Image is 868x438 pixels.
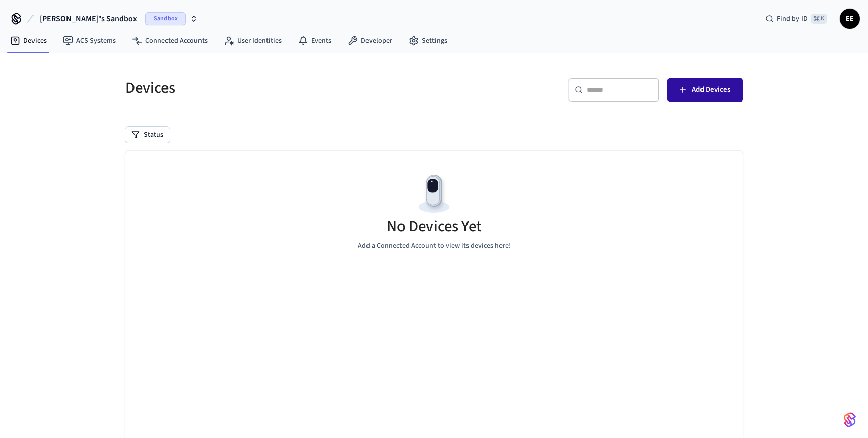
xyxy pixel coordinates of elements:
[125,127,170,143] button: Status
[757,10,836,28] div: Find by ID⌘ K
[840,9,860,29] button: EE
[844,412,856,428] img: SeamLogoGradient.69752ec5.svg
[777,14,808,24] span: Find by ID
[841,10,859,28] span: EE
[125,78,428,99] h5: Devices
[667,78,743,102] button: Add Devices
[692,83,730,97] span: Add Devices
[411,171,457,217] img: Devices Empty State
[2,32,55,50] a: Devices
[811,14,827,24] span: ⌘ K
[340,32,400,50] a: Developer
[55,32,124,50] a: ACS Systems
[387,216,482,237] h5: No Devices Yet
[124,32,216,50] a: Connected Accounts
[145,12,186,25] span: Sandbox
[216,32,290,50] a: User Identities
[400,32,455,50] a: Settings
[290,32,340,50] a: Events
[40,13,137,25] span: [PERSON_NAME]'s Sandbox
[358,241,511,252] p: Add a Connected Account to view its devices here!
